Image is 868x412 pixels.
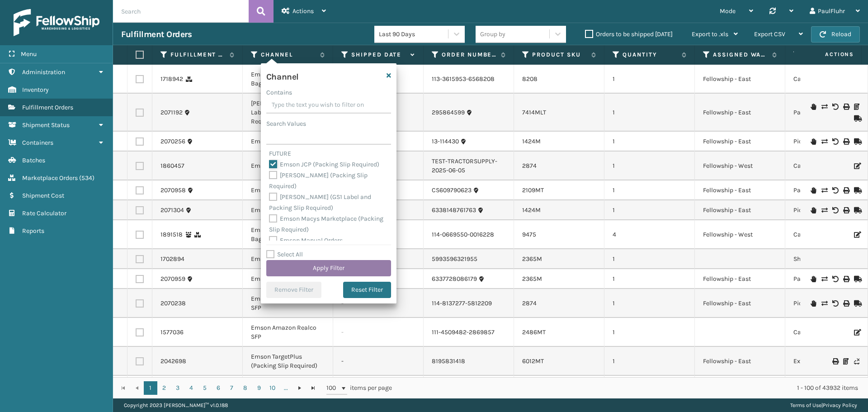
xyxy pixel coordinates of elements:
a: 111-4509482-2869857 [432,328,495,337]
span: Shipment Status [22,121,70,129]
a: 5993596321955 [432,255,477,264]
td: 1 [604,289,695,318]
td: Fellowship - West [695,220,785,249]
a: 8195831418 [432,357,465,366]
td: 1 [604,318,695,347]
label: Order Number [442,51,496,59]
a: 2071192 [160,108,183,117]
span: Reports [22,227,44,235]
span: Go to the next page [296,384,303,392]
i: Mark as Shipped [854,115,859,122]
td: Fellowship - West [695,152,785,180]
i: Print Label [843,207,849,213]
span: Rate Calculator [22,209,66,217]
a: 113-3615953-6568208 [432,75,495,84]
a: ... [279,381,293,395]
a: TEST-TRACTORSUPPLY-2025-06-05 [432,157,505,175]
i: On Hold [811,207,816,213]
a: 2365M [522,255,542,263]
a: 2874 [522,299,537,307]
a: 2109MT [522,186,544,194]
td: Fellowship - East [695,132,785,152]
a: 2365M [522,275,542,283]
a: 6337728086179 [432,275,477,284]
span: Actions [797,47,859,62]
a: 7 [225,381,239,395]
a: 2874 [522,162,537,170]
i: Never Shipped [854,358,859,365]
i: On Hold [811,187,816,194]
i: Print Packing Slip [843,358,849,365]
a: 1577036 [160,328,184,337]
td: Emson TargetPlus (Packing Slip Required) [243,347,333,376]
a: 10 [266,381,279,395]
span: Containers [22,139,53,147]
button: Apply Filter [266,260,391,276]
label: Select All [266,251,303,258]
a: 8 [239,381,252,395]
label: Contains [266,88,292,97]
label: Emson Manual Orders [269,237,343,244]
i: On Hold [811,104,816,110]
a: 3 [171,381,184,395]
a: 2 [157,381,171,395]
a: 114-8137277-5812209 [432,299,492,308]
label: Emson JCP (Packing Slip Required) [269,161,379,168]
i: Void Label [832,138,838,145]
button: Remove Filter [266,282,321,298]
td: Emson Amazon Brown Bag [243,65,333,94]
a: 2042698 [160,357,186,366]
a: 9 [252,381,266,395]
td: 1 [604,249,695,269]
i: Print Label [843,300,849,307]
i: Mark as Shipped [854,300,859,307]
td: 4 [604,220,695,249]
a: Go to the last page [307,381,320,395]
a: CS609790623 [432,186,472,195]
td: Fellowship - East [695,65,785,94]
td: Fellowship - East [695,376,785,396]
span: Menu [21,50,37,58]
button: Reload [811,26,860,43]
a: 2070959 [160,275,185,284]
i: Edit [854,163,859,169]
a: 1891518 [160,230,183,239]
i: Void Label [832,276,838,282]
span: Marketplace Orders [22,174,78,182]
td: Fellowship - East [695,269,785,289]
a: 6338148761763 [432,206,476,215]
span: 100 [326,384,340,393]
td: [PERSON_NAME] (GS1 Label and Packing Slip Required) [243,94,333,132]
input: Type the text you wish to filter on [266,97,391,114]
td: Emson Amazon Brown Bag [243,220,333,249]
a: 1424M [522,206,541,214]
a: 2070256 [160,137,185,146]
i: Change shipping [821,300,827,307]
td: Fellowship - East [695,200,785,220]
i: Print Label [843,187,849,194]
label: Search Values [266,119,306,128]
td: Emson RMA [243,132,333,152]
a: 7414MLT [522,109,546,116]
i: Change shipping [821,104,827,110]
div: | [790,398,857,412]
i: Change shipping [821,187,827,194]
td: Fellowship - East [695,347,785,376]
label: [PERSON_NAME] (Packing Slip Required) [269,171,368,190]
span: Go to the last page [310,384,317,392]
label: Shipped Date [351,51,406,59]
img: logo [14,9,99,36]
td: Fellowship - East [695,94,785,132]
a: 5 [198,381,212,395]
a: 2071304 [160,206,184,215]
label: Fulfillment Order Id [170,51,225,59]
label: Quantity [623,51,677,59]
i: Edit [854,329,859,336]
td: Emson Granitestone [243,200,333,220]
i: Mark as Shipped [854,276,859,282]
i: Print Label [843,276,849,282]
a: 2486MT [522,328,546,336]
span: Administration [22,68,65,76]
td: Fellowship - East [695,180,785,200]
td: 1 [604,376,695,396]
